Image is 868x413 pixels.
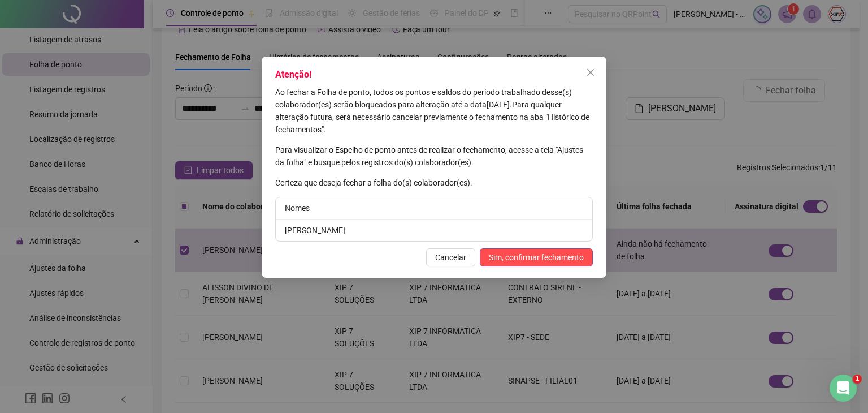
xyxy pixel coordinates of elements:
li: [PERSON_NAME] [276,220,592,241]
span: close [586,68,595,77]
button: Sim, confirmar fechamento [480,248,593,266]
span: Para visualizar o Espelho de ponto antes de realizar o fechamento, acesse a tela "Ajustes da folh... [275,145,583,167]
button: Close [581,63,600,81]
span: Sim, confirmar fechamento [489,251,584,264]
span: 1 [853,375,862,384]
span: Certeza que deseja fechar a folha do(s) colaborador(es): [275,178,472,187]
span: Ao fechar a Folha de ponto, todos os pontos e saldos do período trabalhado desse(s) colaborador(e... [275,88,572,109]
iframe: Intercom live chat [830,375,857,402]
button: Cancelar [426,248,475,266]
span: Cancelar [435,251,466,264]
span: Nomes [285,204,310,213]
span: Atenção! [275,69,311,80]
span: Para qualquer alteração futura, será necessário cancelar previamente o fechamento na aba "Históri... [275,100,589,134]
p: [DATE] . [275,86,593,136]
